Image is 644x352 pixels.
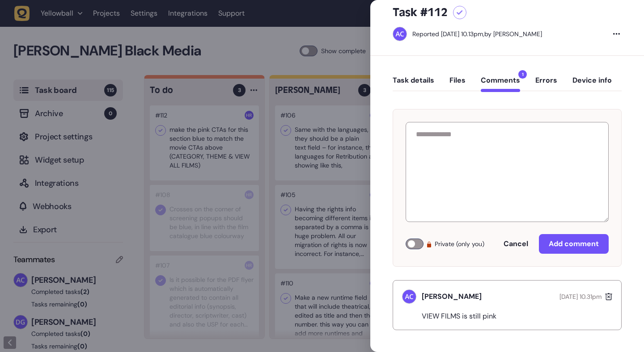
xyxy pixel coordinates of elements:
[412,29,542,38] div: by [PERSON_NAME]
[559,293,602,301] span: [DATE] 10.31pm
[7,4,34,30] button: Open LiveChat chat widget
[393,5,448,20] h5: Task #112
[481,76,520,92] button: Comments
[572,76,612,92] button: Device info
[549,240,599,247] span: Add comment
[535,76,557,92] button: Errors
[504,240,528,247] span: Cancel
[393,76,434,92] button: Task details
[412,30,484,38] div: Reported [DATE] 10.13pm,
[495,235,537,253] button: Cancel
[518,70,527,79] span: 1
[449,76,466,92] button: Files
[422,312,504,321] p: VIEW FILMS is still pink
[539,234,609,254] button: Add comment
[435,239,484,249] span: Private (only you)
[422,292,482,301] h5: [PERSON_NAME]
[393,27,407,41] img: Ameet Chohan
